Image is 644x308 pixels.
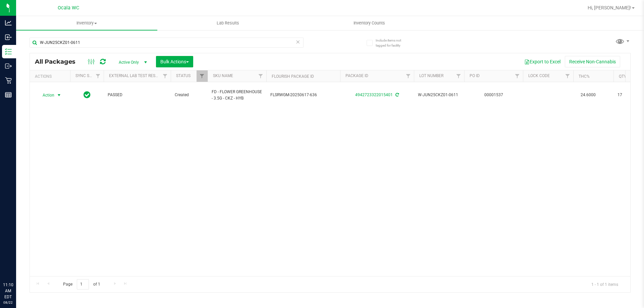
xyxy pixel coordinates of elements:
a: Sync Status [75,73,101,78]
a: Filter [562,70,573,82]
span: Page of 1 [57,279,106,290]
a: Lock Code [528,73,550,78]
a: Filter [93,70,104,82]
span: 24.6000 [577,90,599,100]
iframe: Resource center [7,254,27,274]
a: Lab Results [157,16,299,30]
a: PO ID [470,73,480,78]
input: 1 [77,279,89,290]
span: Sync from Compliance System [394,93,399,97]
span: 17 [618,92,643,98]
span: Inventory Counts [344,20,394,26]
div: Actions [35,74,67,79]
button: Receive Non-Cannabis [565,56,620,67]
a: 4942723322015401 [355,93,393,97]
a: Status [176,73,191,78]
a: Inventory [16,16,157,30]
a: Package ID [345,73,368,78]
span: Inventory [16,20,157,26]
span: FLSRWGM-20250617-636 [270,92,336,98]
span: PASSED [108,92,167,98]
a: Lot Number [419,73,443,78]
span: Created [175,92,204,98]
span: Hi, [PERSON_NAME]! [588,5,631,10]
a: Filter [403,70,414,82]
inline-svg: Analytics [5,19,12,26]
a: 00001537 [484,93,503,97]
a: Qty [619,74,626,79]
inline-svg: Reports [5,91,12,98]
a: Filter [512,70,523,82]
span: Include items not tagged for facility [376,38,409,48]
a: External Lab Test Result [109,73,162,78]
inline-svg: Inbound [5,34,12,41]
span: All Packages [35,58,82,65]
span: Ocala WC [58,5,79,11]
button: Export to Excel [520,56,565,67]
a: Filter [453,70,464,82]
a: Flourish Package ID [272,74,314,79]
a: Filter [197,70,208,82]
span: Lab Results [208,20,248,26]
button: Bulk Actions [156,56,193,67]
span: 1 - 1 of 1 items [586,279,624,289]
a: Filter [255,70,266,82]
span: Bulk Actions [160,59,189,64]
inline-svg: Outbound [5,63,12,69]
p: 11:10 AM EDT [3,282,13,300]
span: select [55,90,63,100]
span: In Sync [84,90,91,100]
inline-svg: Retail [5,77,12,84]
a: SKU Name [213,73,233,78]
span: Action [37,90,55,100]
inline-svg: Inventory [5,48,12,55]
span: FD - FLOWER GREENHOUSE - 3.5G - CKZ - HYB [212,89,262,102]
span: Clear [296,38,300,46]
p: 08/22 [3,300,13,305]
a: THC% [579,74,590,79]
input: Search Package ID, Item Name, SKU, Lot or Part Number... [30,38,304,48]
span: W-JUN25CKZ01-0611 [418,92,460,98]
a: Inventory Counts [299,16,440,30]
a: Filter [160,70,171,82]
